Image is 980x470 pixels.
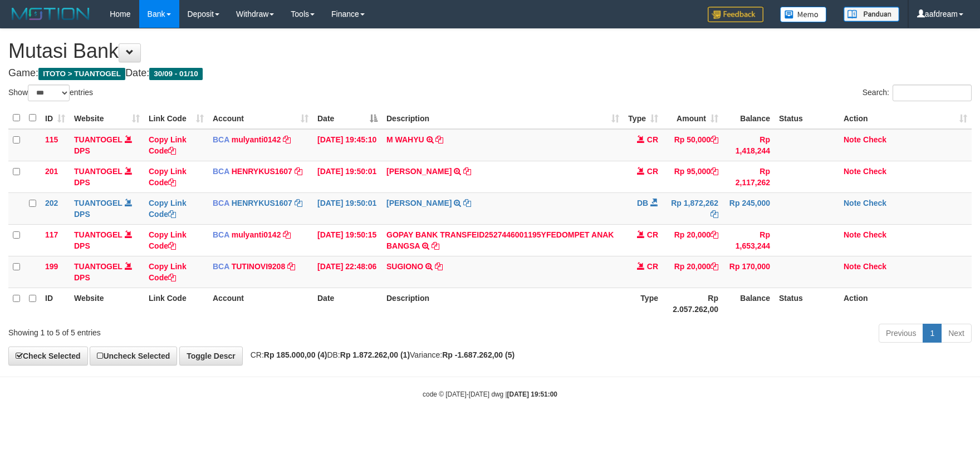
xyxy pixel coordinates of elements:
[232,262,285,271] a: TUTINOVI9208
[70,161,144,192] td: DPS
[213,199,229,207] span: BCA
[70,192,144,224] td: DPS
[144,107,208,129] th: Link Code: activate to sort column ascending
[313,129,382,161] td: [DATE] 19:45:10
[382,107,624,129] th: Description: activate to sort column ascending
[179,347,243,365] a: Toggle Descr
[8,347,88,365] a: Check Selected
[74,199,122,207] a: TUANTOGEL
[863,167,886,176] a: Check
[723,107,775,129] th: Balance
[149,167,187,187] a: Copy Link Code
[863,199,886,207] a: Check
[45,135,58,144] span: 115
[382,288,624,319] th: Description
[70,288,144,319] th: Website
[624,107,663,129] th: Type: activate to sort column ascending
[41,107,70,129] th: ID: activate to sort column ascending
[844,7,899,22] img: panduan.png
[723,288,775,319] th: Balance
[507,390,557,398] strong: [DATE] 19:51:00
[386,135,424,144] a: M WAHYU
[386,230,614,250] a: GOPAY BANK TRANSFEID2527446001195YFEDOMPET ANAK BANGSA
[45,262,58,271] span: 199
[74,167,122,176] a: TUANTOGEL
[213,167,229,176] span: BCA
[637,199,648,207] span: DB
[245,350,514,359] span: CR: DB: Variance:
[844,262,861,271] a: Note
[264,350,327,359] strong: Rp 185.000,00 (4)
[208,107,313,129] th: Account: activate to sort column ascending
[863,230,886,239] a: Check
[923,324,942,343] a: 1
[340,350,410,359] strong: Rp 1.872.262,00 (1)
[663,161,723,192] td: Rp 95,000
[780,7,827,22] img: Button%20Memo.svg
[313,161,382,192] td: [DATE] 19:50:01
[710,262,718,271] a: Copy Rp 20,000 to clipboard
[313,224,382,256] td: [DATE] 19:50:15
[313,288,382,319] th: Date
[893,85,972,101] input: Search:
[213,230,229,239] span: BCA
[295,167,302,176] a: Copy HENRYKUS1607 to clipboard
[663,192,723,224] td: Rp 1,872,262
[879,324,923,343] a: Previous
[710,230,718,239] a: Copy Rp 20,000 to clipboard
[839,107,972,129] th: Action: activate to sort column ascending
[45,230,58,239] span: 117
[663,256,723,288] td: Rp 20,000
[775,107,839,129] th: Status
[723,129,775,161] td: Rp 1,418,244
[295,199,302,207] a: Copy HENRYKUS1607 to clipboard
[663,129,723,161] td: Rp 50,000
[213,135,229,144] span: BCA
[647,230,658,239] span: CR
[844,167,861,176] a: Note
[647,262,658,271] span: CR
[463,199,471,207] a: Copy EDI MULYADI to clipboard
[435,135,443,144] a: Copy M WAHYU to clipboard
[844,135,861,144] a: Note
[663,224,723,256] td: Rp 20,000
[386,199,452,207] a: [PERSON_NAME]
[710,210,718,219] a: Copy Rp 1,872,262 to clipboard
[70,107,144,129] th: Website: activate to sort column ascending
[647,167,658,176] span: CR
[432,241,439,250] a: Copy GOPAY BANK TRANSFEID2527446001195YFEDOMPET ANAK BANGSA to clipboard
[723,161,775,192] td: Rp 2,117,262
[45,167,58,176] span: 201
[149,68,203,80] span: 30/09 - 01/10
[863,262,886,271] a: Check
[8,323,400,338] div: Showing 1 to 5 of 5 entries
[386,262,423,271] a: SUGIONO
[941,324,972,343] a: Next
[90,347,177,365] a: Uncheck Selected
[313,107,382,129] th: Date: activate to sort column descending
[442,350,514,359] strong: Rp -1.687.262,00 (5)
[863,85,972,101] label: Search:
[775,288,839,319] th: Status
[8,68,972,79] h4: Game: Date:
[74,230,122,239] a: TUANTOGEL
[149,199,187,219] a: Copy Link Code
[283,230,291,239] a: Copy mulyanti0142 to clipboard
[313,192,382,224] td: [DATE] 19:50:01
[213,262,229,271] span: BCA
[70,224,144,256] td: DPS
[863,135,886,144] a: Check
[435,262,443,271] a: Copy SUGIONO to clipboard
[710,167,718,176] a: Copy Rp 95,000 to clipboard
[41,288,70,319] th: ID
[232,167,292,176] a: HENRYKUS1607
[313,256,382,288] td: [DATE] 22:48:06
[283,135,291,144] a: Copy mulyanti0142 to clipboard
[723,192,775,224] td: Rp 245,000
[8,6,93,22] img: MOTION_logo.png
[74,262,122,271] a: TUANTOGEL
[663,107,723,129] th: Amount: activate to sort column ascending
[647,135,658,144] span: CR
[287,262,295,271] a: Copy TUTINOVI9208 to clipboard
[386,167,452,176] a: [PERSON_NAME]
